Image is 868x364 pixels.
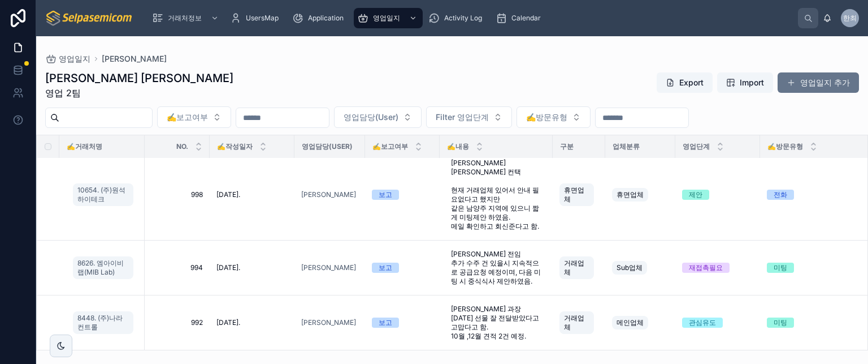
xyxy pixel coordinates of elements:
[444,14,482,23] span: Activity Log
[151,318,203,327] a: 992
[167,112,208,123] span: ✍️보고여부
[682,190,753,200] a: 제안
[778,72,859,93] button: 영업일지 추가
[682,263,753,273] a: 재접촉필요
[564,259,589,277] span: 거래업체
[564,314,589,332] span: 거래업체
[73,183,133,206] a: 10654. (주)원석하이테크
[446,154,546,235] a: [PERSON_NAME] [PERSON_NAME] 컨택 현재 거래업체 있어서 안내 필요없다고 했지만 같은 남양주 지역에 있으니 짧게 미팅제안 하였음. 메일 확인하고 회신준다고 함.
[843,14,857,23] span: 한최
[102,53,167,65] span: [PERSON_NAME]
[689,318,716,328] div: 관심유도
[446,245,546,290] a: [PERSON_NAME] 전임 추가 수주 건 있을시 지속적으로 공급요청 예정이며, 다음 미팅 시 중식식사 제안하였음.
[143,6,798,31] div: scrollable content
[67,142,102,151] span: ✍️거래처명
[216,263,288,272] a: [DATE].
[511,14,541,23] span: Calendar
[451,305,541,341] span: [PERSON_NAME] 과장 [DATE] 선물 잘 전달받았다고 고맙다고 함. 10월 ,12월 견적 2건 예정.
[740,77,764,88] span: Import
[302,142,353,151] span: 영업담당(User)
[774,263,787,273] div: 미팅
[559,181,598,208] a: 휴면업체
[379,190,392,200] div: 보고
[217,142,253,151] span: ✍️작성일자
[73,309,138,336] a: 8448. (주)나라컨트롤
[151,190,203,199] a: 998
[436,112,489,123] span: Filter 영업단계
[617,263,643,272] span: Sub업체
[59,53,90,65] span: 영업일지
[301,263,356,272] a: [PERSON_NAME]
[168,14,202,23] span: 거래처정보
[372,190,433,200] a: 보고
[45,70,233,86] h1: [PERSON_NAME] [PERSON_NAME]
[612,186,669,204] a: 휴면업체
[447,142,469,151] span: ✍️내용
[227,8,287,28] a: UsersMap
[446,300,546,345] a: [PERSON_NAME] 과장 [DATE] 선물 잘 전달받았다고 고맙다고 함. 10월 ,12월 견적 2건 예정.
[216,263,240,272] span: [DATE].
[560,142,574,151] span: 구분
[617,190,644,199] span: 휴면업체
[151,263,203,272] a: 994
[176,142,188,151] span: NO.
[559,309,598,336] a: 거래업체
[559,254,598,281] a: 거래업체
[689,190,702,200] div: 제안
[612,314,669,332] a: 메인업체
[354,8,423,28] a: 영업일지
[301,263,358,272] a: [PERSON_NAME]
[517,106,591,128] button: Select Button
[216,190,240,199] span: [DATE].
[45,86,233,100] span: 영업 2팀
[372,142,408,151] span: ✍️보고여부
[77,314,129,332] span: 8448. (주)나라컨트롤
[45,53,90,65] a: 영업일지
[451,250,541,286] span: [PERSON_NAME] 전임 추가 수주 건 있을시 지속적으로 공급요청 예정이며, 다음 미팅 시 중식식사 제안하였음.
[767,142,803,151] span: ✍️방문유형
[216,318,288,327] a: [DATE].
[308,14,344,23] span: Application
[73,181,138,208] a: 10654. (주)원석하이테크
[73,311,133,334] a: 8448. (주)나라컨트롤
[246,14,279,23] span: UsersMap
[617,318,644,327] span: 메인업체
[683,142,710,151] span: 영업단계
[526,112,567,123] span: ✍️방문유형
[216,190,288,199] a: [DATE].
[612,259,669,277] a: Sub업체
[717,72,773,93] button: Import
[157,106,231,128] button: Select Button
[379,318,392,328] div: 보고
[334,106,422,128] button: Select Button
[216,318,240,327] span: [DATE].
[372,318,433,328] a: 보고
[77,259,129,277] span: 8626. 엠아이비랩(MIB Lab)
[425,8,490,28] a: Activity Log
[73,256,133,279] a: 8626. 엠아이비랩(MIB Lab)
[372,263,433,273] a: 보고
[613,142,640,151] span: 업체분류
[301,190,358,199] a: [PERSON_NAME]
[301,318,356,327] a: [PERSON_NAME]
[492,8,549,28] a: Calendar
[301,318,358,327] a: [PERSON_NAME]
[301,190,356,199] span: [PERSON_NAME]
[373,14,400,23] span: 영업일지
[289,8,351,28] a: Application
[774,318,787,328] div: 미팅
[77,186,129,204] span: 10654. (주)원석하이테크
[73,254,138,281] a: 8626. 엠아이비랩(MIB Lab)
[379,263,392,273] div: 보고
[149,8,224,28] a: 거래처정보
[45,9,134,27] img: App logo
[451,159,541,231] span: [PERSON_NAME] [PERSON_NAME] 컨택 현재 거래업체 있어서 안내 필요없다고 했지만 같은 남양주 지역에 있으니 짧게 미팅제안 하였음. 메일 확인하고 회신준다고 함.
[657,72,713,93] button: Export
[774,190,787,200] div: 전화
